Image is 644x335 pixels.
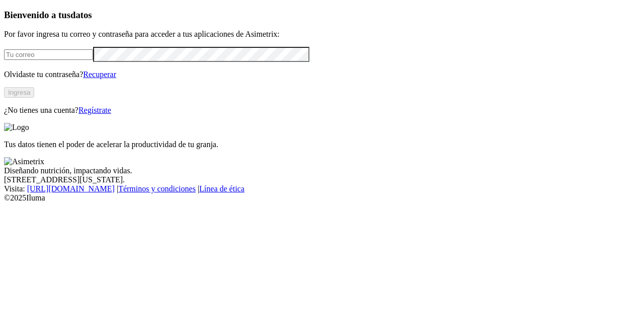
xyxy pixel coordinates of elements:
[4,184,640,193] div: Visita : | |
[4,87,34,98] button: Ingresa
[4,30,640,39] p: Por favor ingresa tu correo y contraseña para acceder a tus aplicaciones de Asimetrix:
[4,70,640,79] p: Olvidaste tu contraseña?
[4,123,29,132] img: Logo
[4,140,640,149] p: Tus datos tienen el poder de acelerar la productividad de tu granja.
[70,10,92,20] span: datos
[4,10,640,21] h3: Bienvenido a tus
[83,70,116,79] a: Recuperar
[4,175,640,184] div: [STREET_ADDRESS][US_STATE].
[4,106,640,115] p: ¿No tienes una cuenta?
[199,184,245,193] a: Línea de ética
[4,49,93,60] input: Tu correo
[4,166,640,175] div: Diseñando nutrición, impactando vidas.
[78,106,111,114] a: Regístrate
[27,184,115,193] a: [URL][DOMAIN_NAME]
[4,193,640,203] div: © 2025 Iluma
[4,157,44,166] img: Asimetrix
[118,184,196,193] a: Términos y condiciones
